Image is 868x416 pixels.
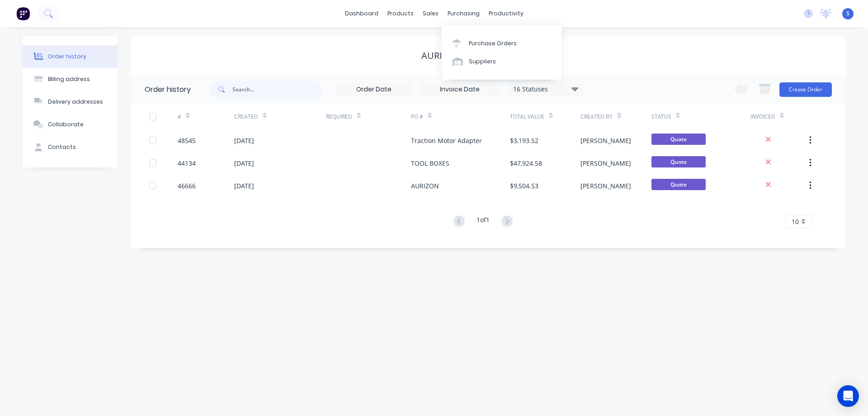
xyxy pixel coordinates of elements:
[442,34,561,52] a: Purchase Orders
[16,7,30,20] img: Factory
[651,113,671,121] div: Status
[234,158,254,168] div: [DATE]
[469,57,496,66] div: Suppliers
[510,181,538,191] div: $9,504.53
[510,104,580,129] div: Total Value
[580,113,613,121] div: Created By
[469,39,517,48] div: Purchase Orders
[411,113,423,121] div: PO #
[484,7,528,20] div: productivity
[234,181,254,191] div: [DATE]
[23,91,118,113] button: Delivery addresses
[651,156,706,167] span: Quote
[178,136,196,145] div: 48545
[750,113,775,121] div: Invoiced
[234,104,326,129] div: Created
[580,181,631,191] div: [PERSON_NAME]
[234,136,254,145] div: [DATE]
[580,104,651,129] div: Created By
[750,104,807,129] div: Invoiced
[510,113,544,121] div: Total Value
[508,84,584,94] div: 16 Statuses
[340,7,383,20] a: dashboard
[178,181,196,191] div: 46666
[422,83,498,96] input: Invoice Date
[510,136,538,145] div: $3,193.52
[580,136,631,145] div: [PERSON_NAME]
[383,7,418,20] div: products
[178,104,234,129] div: #
[792,217,799,226] span: 10
[178,113,181,121] div: #
[48,75,90,83] div: Billing address
[336,83,412,96] input: Order Date
[23,136,118,158] button: Contacts
[326,104,411,129] div: Required
[476,215,490,228] div: 1 of 1
[326,113,352,121] div: Required
[178,158,196,168] div: 44134
[48,53,86,61] div: Order history
[232,81,322,99] input: Search...
[651,134,706,145] span: Quote
[411,158,449,168] div: TOOL BOXES
[510,158,542,168] div: $47,924.58
[145,84,191,95] div: Order history
[779,82,832,97] button: Create Order
[234,113,258,121] div: Created
[651,104,750,129] div: Status
[846,10,849,18] span: S
[23,113,118,136] button: Collaborate
[411,181,439,191] div: AURIZON
[443,7,484,20] div: purchasing
[48,120,84,129] div: Collaborate
[418,7,443,20] div: sales
[421,50,555,61] div: AURIZON OPERATIONS LIMITED
[23,68,118,91] button: Billing address
[48,143,76,151] div: Contacts
[442,53,561,71] a: Suppliers
[651,179,706,190] span: Quote
[23,45,118,68] button: Order history
[837,385,859,407] div: Open Intercom Messenger
[48,98,103,106] div: Delivery addresses
[411,136,482,145] div: Traction Motor Adapter
[411,104,510,129] div: PO #
[580,158,631,168] div: [PERSON_NAME]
